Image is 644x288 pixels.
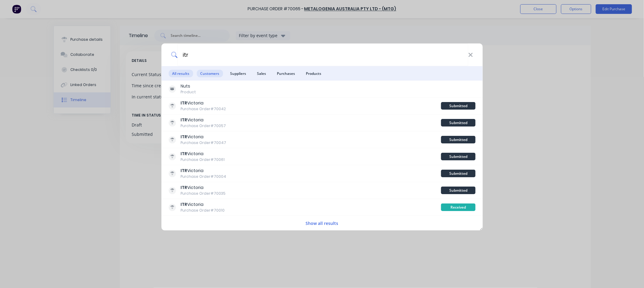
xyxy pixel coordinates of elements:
b: ITR [181,201,187,207]
div: Purchase Order #70047 [181,140,226,146]
b: ITR [181,134,187,140]
div: Purchase Order #70035 [181,191,226,196]
b: ITR [181,100,187,106]
div: Submitted [441,187,476,194]
div: Purchase Order #70061 [181,157,225,162]
div: Purchase Order #70057 [181,123,226,129]
div: Purchase Order #70010 [181,208,225,213]
b: ITR [181,184,187,190]
div: Victoria [181,168,226,174]
div: Victoria [181,100,226,106]
div: Product [181,89,196,95]
div: Victoria [181,151,225,157]
div: Submitted [441,119,476,126]
span: All results [168,70,193,77]
b: ITR [181,151,187,157]
b: ITR [181,168,187,174]
input: Start typing a customer or supplier name to create a new order... [178,43,468,66]
div: Victoria [181,184,226,191]
div: Victoria [181,117,226,123]
div: Victoria [181,201,225,208]
div: Purchase Order #70004 [181,174,226,179]
div: Victoria [181,134,226,140]
span: Products [302,70,325,77]
div: Submitted [441,170,476,177]
div: Received [441,203,476,211]
span: Suppliers [226,70,250,77]
span: Purchases [273,70,299,77]
span: Sales [253,70,270,77]
div: Submitted [441,136,476,143]
div: Purchase Order #70042 [181,106,226,112]
div: Nuts [181,83,196,89]
div: Submitted [441,153,476,160]
b: ITR [181,117,187,123]
div: Submitted [441,102,476,110]
span: Customers [197,70,223,77]
button: Show all results [304,220,340,227]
